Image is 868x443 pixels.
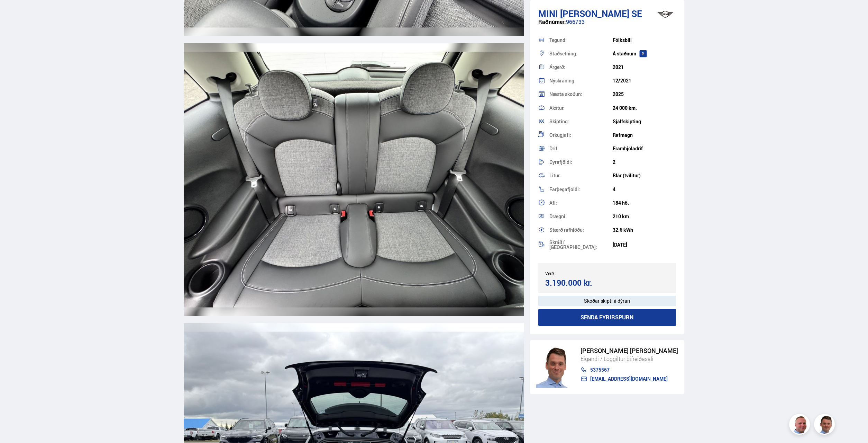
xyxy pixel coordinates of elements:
img: FbJEzSuNWCJXmdc-.webp [815,415,836,436]
img: siFngHWaQ9KaOqBr.png [790,415,811,436]
div: Framhjóladrif [613,146,676,151]
div: 4 [613,187,676,192]
div: Akstur: [549,106,613,110]
div: 12/2021 [613,78,676,83]
div: Orkugjafi: [549,133,613,138]
div: Næsta skoðun: [549,92,613,97]
div: 3.190.000 kr. [545,278,605,287]
div: 210 km [613,214,676,219]
div: Skipting: [549,119,613,124]
div: Drægni: [549,214,613,219]
div: Á staðnum [613,51,676,56]
div: 24 000 km. [613,105,676,111]
div: Skráð í [GEOGRAPHIC_DATA]: [549,240,613,250]
div: Eigandi / Löggiltur bifreiðasali [581,354,678,363]
div: Rafmagn [613,132,676,138]
div: 2 [613,159,676,165]
div: Blár (tvílitur) [613,173,676,178]
div: Nýskráning: [549,78,613,83]
img: 3526492.jpeg [184,43,524,316]
div: Stærð rafhlöðu: [549,228,613,232]
div: Skoðar skipti á dýrari [538,296,676,306]
div: Afl: [549,201,613,205]
div: Fólksbíll [613,37,676,43]
div: Dyrafjöldi: [549,160,613,165]
div: Drif: [549,146,613,151]
div: [DATE] [613,242,676,248]
div: 184 hö. [613,200,676,206]
div: 966733 [538,19,676,32]
div: 2025 [613,91,676,97]
div: Tegund: [549,38,613,43]
div: Staðsetning: [549,51,613,56]
div: Farþegafjöldi: [549,187,613,192]
div: [PERSON_NAME] [PERSON_NAME] [581,347,678,354]
div: Litur: [549,173,613,178]
div: 32.6 kWh [613,227,676,233]
img: FbJEzSuNWCJXmdc-.webp [536,346,574,388]
span: Raðnúmer: [538,18,566,26]
div: Verð: [545,271,607,276]
button: Opna LiveChat spjallviðmót [6,3,26,24]
div: Sjálfskipting [613,119,676,124]
div: Árgerð: [549,65,613,70]
span: Mini [538,7,558,20]
span: [PERSON_NAME] SE [560,7,642,20]
a: 5375567 [581,367,678,373]
a: [EMAIL_ADDRESS][DOMAIN_NAME] [581,376,678,382]
div: 2021 [613,64,676,70]
img: brand logo [651,3,679,25]
button: Senda fyrirspurn [538,309,676,326]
